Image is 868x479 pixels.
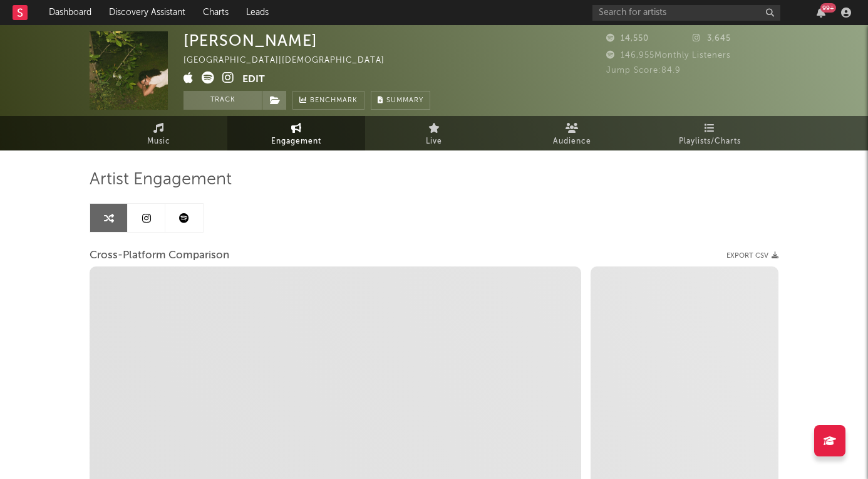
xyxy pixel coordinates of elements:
button: 99+ [817,8,825,18]
span: Summary [386,97,423,104]
span: Audience [553,134,591,149]
span: Music [147,134,170,149]
div: 99 + [820,3,836,13]
span: Live [426,134,442,149]
a: Playlists/Charts [641,116,778,150]
span: Playlists/Charts [679,134,741,149]
span: 146,955 Monthly Listeners [606,51,731,60]
a: Benchmark [292,91,364,110]
span: 14,550 [606,34,649,43]
span: Engagement [271,134,321,149]
a: Music [90,116,227,150]
button: Track [183,91,262,110]
button: Edit [242,71,265,87]
div: [PERSON_NAME] [183,31,318,50]
a: Live [365,116,503,150]
a: Audience [503,116,641,150]
span: Cross-Platform Comparison [90,248,229,263]
span: Benchmark [310,93,358,108]
input: Search for artists [592,5,780,21]
button: Export CSV [726,252,778,260]
span: Artist Engagement [90,172,232,187]
a: Engagement [227,116,365,150]
span: Jump Score: 84.9 [606,66,681,75]
div: [GEOGRAPHIC_DATA] | [DEMOGRAPHIC_DATA] [183,53,399,68]
button: Summary [371,91,430,110]
span: 3,645 [693,34,731,43]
